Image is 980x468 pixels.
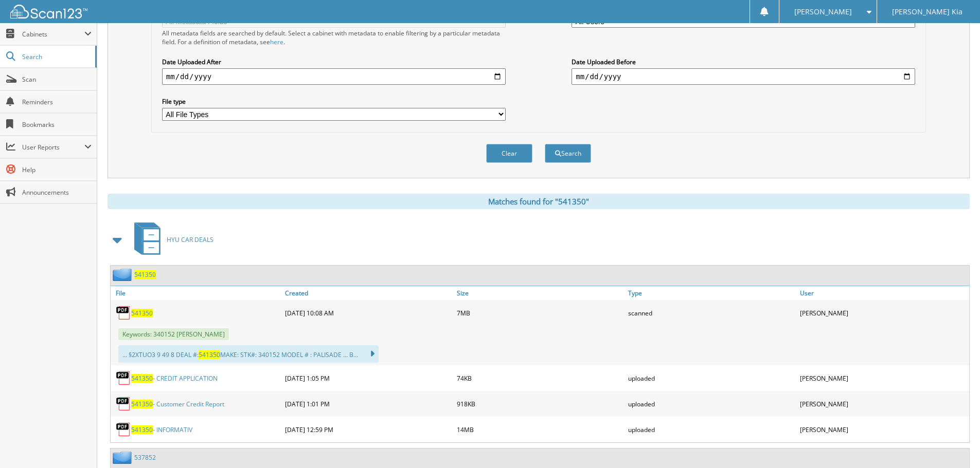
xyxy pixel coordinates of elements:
span: HYU CAR DEALS [167,235,213,244]
img: PDF.png [116,305,131,321]
a: User [797,286,969,300]
a: HYU CAR DEALS [128,219,213,260]
div: [DATE] 1:05 PM [282,368,454,388]
iframe: Chat Widget [929,419,980,468]
div: [PERSON_NAME] [797,303,969,323]
span: 541350 [199,350,220,359]
span: [PERSON_NAME] Kia [892,9,963,15]
div: [PERSON_NAME] [797,368,969,388]
img: PDF.png [116,370,131,386]
img: folder2.png [113,268,134,281]
div: All metadata fields are searched by default. Select a cabinet with metadata to enable filtering b... [162,29,506,46]
span: Announcements [22,188,92,197]
div: uploaded [626,368,797,388]
div: 918KB [454,394,626,414]
div: uploaded [626,419,797,440]
a: Type [626,286,797,300]
input: end [572,68,915,85]
a: here [270,38,283,46]
span: 541350 [131,374,153,383]
button: Search [545,144,591,163]
div: [DATE] 10:08 AM [282,303,454,323]
div: 14MB [454,419,626,440]
label: Date Uploaded After [162,58,506,66]
a: 537852 [134,453,156,462]
a: 541350 [131,309,153,317]
button: Clear [486,144,532,163]
img: folder2.png [113,451,134,464]
span: Help [22,165,92,174]
img: scan123-logo-white.svg [10,5,87,18]
a: 541350- INFORMATIV [131,425,192,434]
div: [DATE] 12:59 PM [282,419,454,440]
span: Scan [22,75,92,84]
img: PDF.png [116,422,131,437]
input: start [162,68,506,85]
div: Matches found for "541350" [108,194,970,209]
div: uploaded [626,394,797,414]
a: File [111,286,282,300]
span: Cabinets [22,30,84,39]
a: 541350 [134,270,156,279]
div: scanned [626,303,797,323]
a: Size [454,286,626,300]
span: Bookmarks [22,120,92,129]
span: User Reports [22,143,84,152]
div: [DATE] 1:01 PM [282,394,454,414]
div: 74KB [454,368,626,388]
span: 541350 [131,400,153,408]
div: ... §2XTUO3 9 49 8 DEAL #: MAKE: STK#: 340152 MODEL # : PALISADE ... B... [118,345,379,363]
a: Created [282,286,454,300]
a: 541350- CREDIT APPLICATION [131,374,218,383]
a: 541350- Customer Credit Report [131,400,224,408]
span: [PERSON_NAME] [794,9,852,15]
span: Reminders [22,98,92,106]
div: [PERSON_NAME] [797,419,969,440]
div: 7MB [454,303,626,323]
span: Keywords: 340152 [PERSON_NAME] [118,328,229,340]
span: Search [22,52,90,61]
span: 541350 [131,425,153,434]
label: File type [162,97,506,106]
div: [PERSON_NAME] [797,394,969,414]
img: PDF.png [116,396,131,411]
label: Date Uploaded Before [572,58,915,66]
